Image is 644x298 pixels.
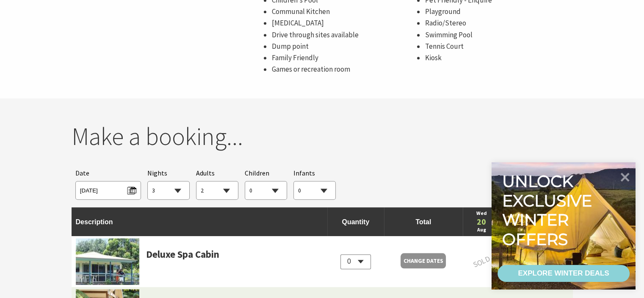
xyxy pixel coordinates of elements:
[425,17,569,29] li: Radio/Stereo
[75,169,89,177] span: Date
[75,168,141,200] div: Please choose your desired arrival date
[271,29,416,41] li: Drive through sites available
[271,41,416,52] li: Dump point
[425,41,569,52] li: Tennis Court
[293,169,315,177] span: Infants
[467,217,496,226] a: 20
[72,207,327,236] td: Description
[467,209,496,217] a: Wed
[502,172,596,249] div: Unlock exclusive winter offers
[271,17,416,29] li: [MEDICAL_DATA]
[147,168,190,200] div: Choose a number of nights
[146,247,219,285] a: Deluxe Spa Cabin
[425,52,569,64] li: Kiosk
[425,6,569,17] li: Playground
[76,238,139,285] img: room73251.jpg
[196,169,215,177] span: Adults
[518,265,609,282] div: EXPLORE WINTER DEALS
[271,64,416,75] li: Games or recreation room
[271,52,416,64] li: Family Friendly
[401,253,446,268] a: Change Dates
[271,6,416,17] li: Communal Kitchen
[245,169,269,177] span: Children
[425,29,569,41] li: Swimming Pool
[467,226,496,234] a: Aug
[72,122,573,151] h2: Make a booking...
[327,207,384,236] td: Quantity
[498,265,630,282] a: EXPLORE WINTER DEALS
[466,250,498,273] span: SOLD
[147,168,167,179] span: Nights
[384,207,463,236] td: Total
[80,184,136,195] span: [DATE]
[404,255,443,267] span: Change Dates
